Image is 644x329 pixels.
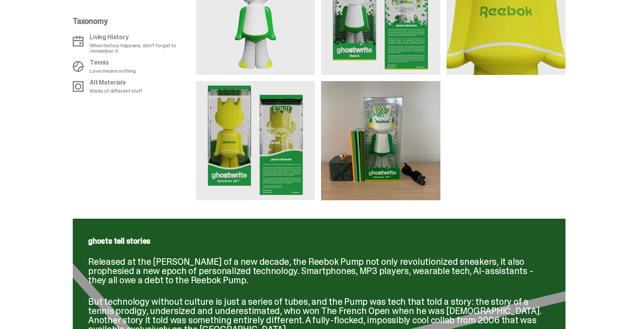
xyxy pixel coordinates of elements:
p: Made of different stuff [90,88,142,93]
p: Released at the [PERSON_NAME] of a new decade, the Reebok Pump not only revolutionized sneakers, ... [88,257,550,285]
p: ghosts tell stories [88,237,550,245]
img: media gallery image [321,81,440,200]
img: media gallery image [196,81,315,200]
p: Living History [90,34,191,40]
p: Tennis [90,60,135,66]
p: Taxonomy [73,17,191,25]
p: Alt Materials [90,80,142,86]
p: Love means nothing [90,68,135,73]
p: When history happens, don't forget to remember it. [90,43,191,53]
